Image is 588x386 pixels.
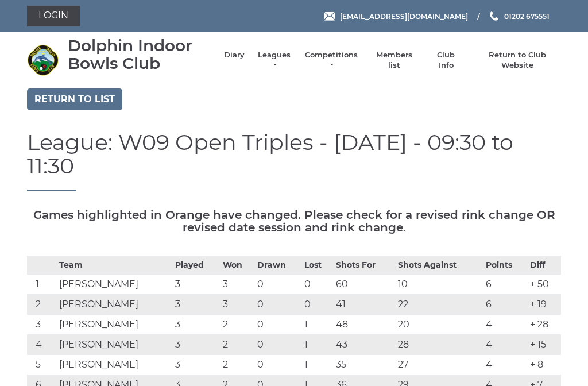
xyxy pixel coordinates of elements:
[483,335,527,355] td: 4
[220,256,254,275] th: Won
[301,295,333,315] td: 0
[254,275,301,295] td: 0
[172,315,219,335] td: 3
[527,295,561,315] td: + 19
[27,88,122,110] a: Return to list
[483,275,527,295] td: 6
[483,315,527,335] td: 4
[483,355,527,375] td: 4
[27,315,56,335] td: 3
[527,315,561,335] td: + 28
[324,11,468,22] a: Email [EMAIL_ADDRESS][DOMAIN_NAME]
[220,335,254,355] td: 2
[172,275,219,295] td: 3
[301,275,333,295] td: 0
[490,11,498,21] img: Phone us
[304,50,359,71] a: Competitions
[56,335,173,355] td: [PERSON_NAME]
[301,335,333,355] td: 1
[172,355,219,375] td: 3
[333,355,395,375] td: 35
[27,6,80,26] a: Login
[488,11,550,22] a: Phone us 01202 675551
[301,256,333,275] th: Lost
[27,209,561,234] h5: Games highlighted in Orange have changed. Please check for a revised rink change OR revised date ...
[370,50,417,71] a: Members list
[56,295,173,315] td: [PERSON_NAME]
[430,50,463,71] a: Club Info
[527,275,561,295] td: + 50
[27,44,59,76] img: Dolphin Indoor Bowls Club
[340,11,468,20] span: [EMAIL_ADDRESS][DOMAIN_NAME]
[333,295,395,315] td: 41
[527,355,561,375] td: + 8
[395,335,483,355] td: 28
[395,275,483,295] td: 10
[333,256,395,275] th: Shots For
[527,335,561,355] td: + 15
[220,295,254,315] td: 3
[333,335,395,355] td: 43
[172,335,219,355] td: 3
[395,256,483,275] th: Shots Against
[68,37,212,72] div: Dolphin Indoor Bowls Club
[254,335,301,355] td: 0
[254,256,301,275] th: Drawn
[27,295,56,315] td: 2
[254,315,301,335] td: 0
[254,295,301,315] td: 0
[172,256,219,275] th: Played
[483,256,527,275] th: Points
[395,315,483,335] td: 20
[27,130,561,192] h1: League: W09 Open Triples - [DATE] - 09:30 to 11:30
[474,50,561,71] a: Return to Club Website
[527,256,561,275] th: Diff
[301,315,333,335] td: 1
[56,315,173,335] td: [PERSON_NAME]
[56,256,173,275] th: Team
[220,355,254,375] td: 2
[27,335,56,355] td: 4
[333,315,395,335] td: 48
[27,275,56,295] td: 1
[256,50,292,71] a: Leagues
[395,355,483,375] td: 27
[254,355,301,375] td: 0
[333,275,395,295] td: 60
[324,12,335,21] img: Email
[172,295,219,315] td: 3
[301,355,333,375] td: 1
[220,315,254,335] td: 2
[504,11,550,20] span: 01202 675551
[224,50,245,60] a: Diary
[395,295,483,315] td: 22
[56,275,173,295] td: [PERSON_NAME]
[27,355,56,375] td: 5
[220,275,254,295] td: 3
[483,295,527,315] td: 6
[56,355,173,375] td: [PERSON_NAME]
